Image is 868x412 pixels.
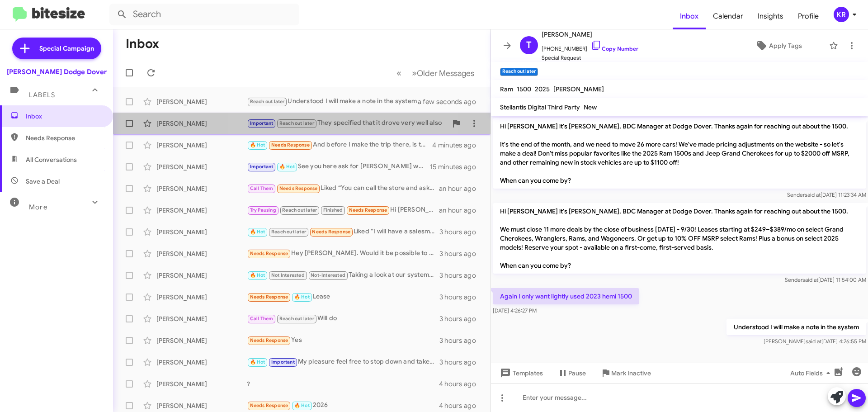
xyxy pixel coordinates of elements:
[785,276,866,283] span: Sender [DATE] 11:54:00 AM
[250,185,274,191] span: Call Them
[732,38,825,54] button: Apply Tags
[279,120,314,126] span: Reach out later
[498,365,543,381] span: Templates
[611,365,651,381] span: Mark Inactive
[29,91,55,99] span: Labels
[805,191,821,198] span: said at
[584,103,597,111] span: New
[250,251,288,256] span: Needs Response
[279,185,318,191] span: Needs Response
[391,64,407,82] button: Previous
[535,85,550,93] span: 2025
[247,96,429,107] div: Understood I will make a note in the system
[493,203,866,274] p: Hi [PERSON_NAME] it's [PERSON_NAME], BDC Manager at Dodge Dover. Thanks again for reaching out ab...
[593,365,658,381] button: Mark Inactive
[550,365,593,381] button: Pause
[294,403,310,408] span: 🔥 Hot
[250,337,288,343] span: Needs Response
[26,177,60,186] span: Save a Deal
[250,359,265,365] span: 🔥 Hot
[406,64,480,82] button: Next
[282,207,317,213] span: Reach out later
[439,271,483,280] div: 3 hours ago
[247,400,439,411] div: 2026
[323,207,343,213] span: Finished
[500,85,513,93] span: Ram
[247,248,439,259] div: Hey [PERSON_NAME]. Would it be possible to let me know what deals you have on limiteds and altitu...
[553,85,604,93] span: [PERSON_NAME]
[250,403,288,408] span: Needs Response
[493,307,537,314] span: [DATE] 4:26:27 PM
[271,229,306,235] span: Reach out later
[247,227,439,237] div: Liked “I will have a salesman look into it”
[311,272,345,278] span: Not-Interested
[247,357,439,367] div: My pleasure feel free to stop down and take a look at the unit its an amazing spec
[294,294,310,300] span: 🔥 Hot
[156,249,247,258] div: [PERSON_NAME]
[279,164,295,170] span: 🔥 Hot
[500,68,538,76] small: Reach out later
[439,293,483,302] div: 3 hours ago
[247,270,439,280] div: Taking a look at our system here, you do have quite some time left on our lease, It would be my b...
[250,316,274,322] span: Call Them
[156,271,247,280] div: [PERSON_NAME]
[247,379,439,388] div: ?
[439,401,483,410] div: 4 hours ago
[109,4,299,25] input: Search
[26,155,77,164] span: All Conversations
[156,379,247,388] div: [PERSON_NAME]
[250,294,288,300] span: Needs Response
[396,67,401,79] span: «
[250,272,265,278] span: 🔥 Hot
[156,314,247,323] div: [PERSON_NAME]
[769,38,802,54] span: Apply Tags
[412,67,417,79] span: »
[673,3,706,29] a: Inbox
[439,227,483,237] div: 3 hours ago
[126,37,159,51] h1: Inbox
[787,191,866,198] span: Sender [DATE] 11:23:34 AM
[526,38,532,52] span: T
[791,3,826,29] a: Profile
[156,162,247,171] div: [PERSON_NAME]
[493,118,866,189] p: Hi [PERSON_NAME] it's [PERSON_NAME], BDC Manager at Dodge Dover. Thanks again for reaching out ab...
[568,365,586,381] span: Pause
[247,118,447,128] div: They specified that it drove very well also
[250,142,265,148] span: 🔥 Hot
[439,206,483,215] div: an hour ago
[491,365,550,381] button: Templates
[247,161,430,172] div: See you here ask for [PERSON_NAME] when you arrive
[432,141,483,150] div: 4 minutes ago
[493,288,639,304] p: Again I only want lightly used 2023 hemi 1500
[500,103,580,111] span: Stellantis Digital Third Party
[429,97,483,106] div: a few seconds ago
[726,319,866,335] p: Understood I will make a note in the system
[591,45,638,52] a: Copy Number
[156,206,247,215] div: [PERSON_NAME]
[156,293,247,302] div: [PERSON_NAME]
[247,205,439,215] div: Hi [PERSON_NAME]. Just checking in to see if anything changed with the white 2024 fiat 500e. I'm ...
[783,365,841,381] button: Auto Fields
[156,358,247,367] div: [PERSON_NAME]
[156,184,247,193] div: [PERSON_NAME]
[156,336,247,345] div: [PERSON_NAME]
[806,338,821,345] span: said at
[156,141,247,150] div: [PERSON_NAME]
[247,140,432,150] div: And before I make the trip there, is there a specific year/model you are looking for? I no longer...
[764,338,866,345] span: [PERSON_NAME] [DATE] 4:26:55 PM
[439,336,483,345] div: 3 hours ago
[250,164,274,170] span: Important
[156,401,247,410] div: [PERSON_NAME]
[430,162,483,171] div: 15 minutes ago
[12,38,101,59] a: Special Campaign
[417,68,474,78] span: Older Messages
[39,44,94,53] span: Special Campaign
[517,85,531,93] span: 1500
[29,203,47,211] span: More
[706,3,750,29] a: Calendar
[750,3,791,29] a: Insights
[26,112,103,121] span: Inbox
